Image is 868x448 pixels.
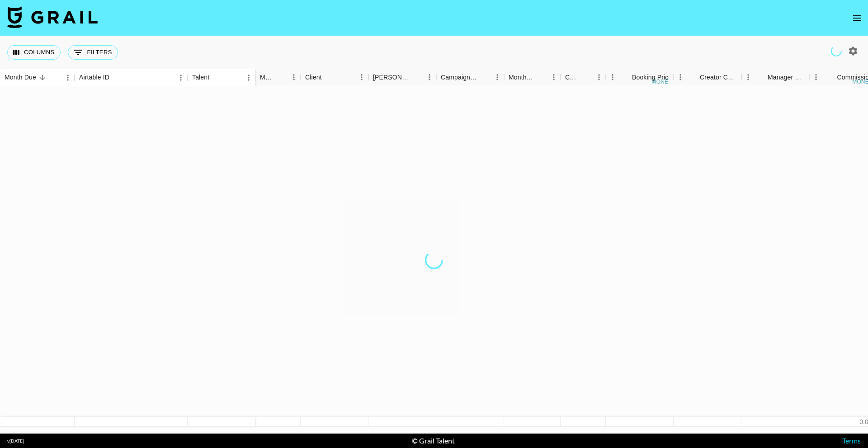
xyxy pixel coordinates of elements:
[355,70,368,84] button: Menu
[509,69,534,86] div: Month Due
[260,69,274,86] div: Manager
[619,71,632,84] button: Sort
[842,436,861,445] a: Terms
[565,69,580,86] div: Currency
[242,71,255,84] button: Menu
[606,70,619,84] button: Menu
[491,70,504,84] button: Menu
[75,69,188,86] div: Airtable ID
[436,69,504,86] div: Campaign (Type)
[322,71,335,84] button: Sort
[504,69,561,86] div: Month Due
[274,71,287,84] button: Sort
[547,70,561,84] button: Menu
[188,69,255,86] div: Talent
[412,436,455,445] div: © Grail Talent
[674,69,741,86] div: Creator Commmission Override
[109,71,122,84] button: Sort
[301,69,368,86] div: Client
[287,70,301,84] button: Menu
[478,71,491,84] button: Sort
[580,71,592,84] button: Sort
[741,70,755,84] button: Menu
[255,69,301,86] div: Manager
[441,69,478,86] div: Campaign (Type)
[7,438,24,444] div: v [DATE]
[561,69,606,86] div: Currency
[192,69,209,86] div: Talent
[36,71,49,84] button: Sort
[755,71,768,84] button: Sort
[592,70,606,84] button: Menu
[5,69,36,86] div: Month Due
[423,70,436,84] button: Menu
[174,71,188,84] button: Menu
[652,79,672,84] div: money
[7,6,98,28] img: Grail Talent
[632,69,672,86] div: Booking Price
[741,69,809,86] div: Manager Commmission Override
[373,69,410,86] div: [PERSON_NAME]
[61,71,75,84] button: Menu
[534,71,547,84] button: Sort
[79,69,109,86] div: Airtable ID
[809,70,823,84] button: Menu
[209,71,222,84] button: Sort
[410,71,423,84] button: Sort
[768,69,805,86] div: Manager Commmission Override
[848,9,866,27] button: open drawer
[68,45,118,60] button: Show filters
[674,70,687,84] button: Menu
[368,69,436,86] div: Booker
[305,69,322,86] div: Client
[700,69,737,86] div: Creator Commmission Override
[831,46,842,56] span: Refreshing managers, clients, users, talent, campaigns...
[687,71,700,84] button: Sort
[7,45,61,60] button: Select columns
[824,71,837,84] button: Sort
